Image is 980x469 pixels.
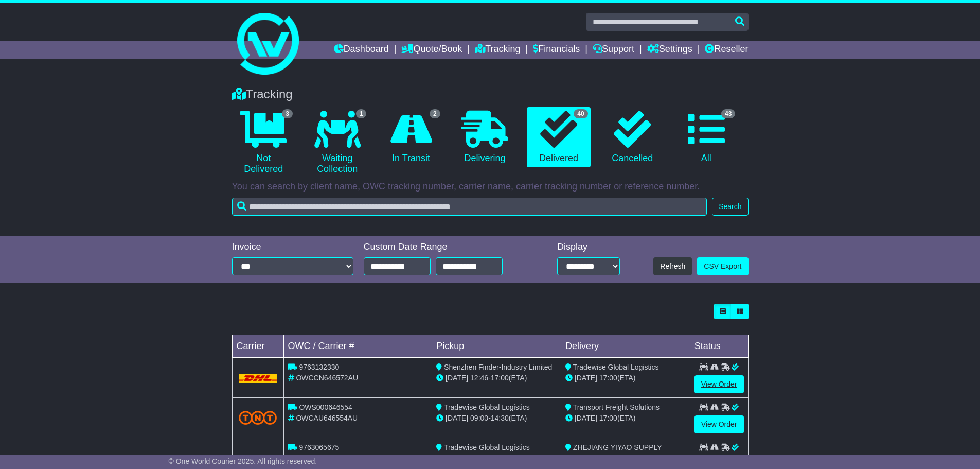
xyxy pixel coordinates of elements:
span: 43 [721,109,735,118]
div: (ETA) [565,413,686,424]
span: ZHEJIANG YIYAO SUPPLY CHAIN MANAGEMENT [565,443,662,462]
span: Tradewise Global Logistics [444,403,530,411]
span: 40 [574,109,587,118]
img: TNT_Domestic.png [239,411,277,425]
span: Tradewise Global Logistics [573,363,659,371]
span: 1 [356,109,367,118]
span: 09:00 [470,414,488,422]
span: 3 [282,109,293,118]
div: - (ETA) [436,413,557,424]
span: 14:30 [491,414,509,422]
a: View Order [694,375,744,393]
span: 12:46 [470,374,488,382]
a: 1 Waiting Collection [306,107,369,179]
a: 3 Not Delivered [232,107,295,179]
img: DHL.png [239,374,277,382]
a: Support [593,41,634,59]
div: Custom Date Range [364,241,529,253]
div: Tracking [227,87,754,102]
div: - (ETA) [436,373,557,384]
td: Pickup [432,335,561,358]
td: Delivery [561,335,690,358]
a: 40 Delivered [527,107,590,168]
span: OWS000646554 [299,403,352,411]
a: Quote/Book [401,41,462,59]
a: 2 In Transit [379,107,442,168]
button: Search [712,198,748,216]
div: (ETA) [565,373,686,384]
span: 2 [430,109,440,118]
a: Cancelled [601,107,664,168]
span: 9763065675 [299,443,339,451]
a: 43 All [674,107,738,168]
span: 17:00 [599,374,617,382]
span: OWCAU646554AU [296,414,358,422]
td: Status [690,335,748,358]
a: Reseller [705,41,748,59]
span: © One World Courier 2025. All rights reserved. [169,457,317,465]
span: 9763132330 [299,363,339,371]
a: Dashboard [334,41,389,59]
span: [DATE] [446,374,468,382]
span: Transport Freight Solutions [573,403,660,411]
div: Invoice [232,241,353,253]
p: You can search by client name, OWC tracking number, carrier name, carrier tracking number or refe... [232,181,749,193]
a: CSV Export [697,257,748,275]
span: 17:00 [491,374,509,382]
td: Carrier [232,335,283,358]
a: Tracking [475,41,520,59]
span: [DATE] [446,414,468,422]
a: Financials [533,41,580,59]
span: OWCCN646572AU [296,374,358,382]
div: Display [557,241,620,253]
a: Delivering [453,107,516,168]
button: Refresh [653,257,692,275]
td: OWC / Carrier # [283,335,432,358]
span: Shenzhen Finder-Industry Limited [444,363,552,371]
span: [DATE] [575,374,597,382]
span: 17:00 [599,414,617,422]
a: Settings [647,41,692,59]
span: [DATE] [575,414,597,422]
div: - (ETA) [436,453,557,464]
a: View Order [694,415,744,433]
span: Tradewise Global Logistics [444,443,530,451]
